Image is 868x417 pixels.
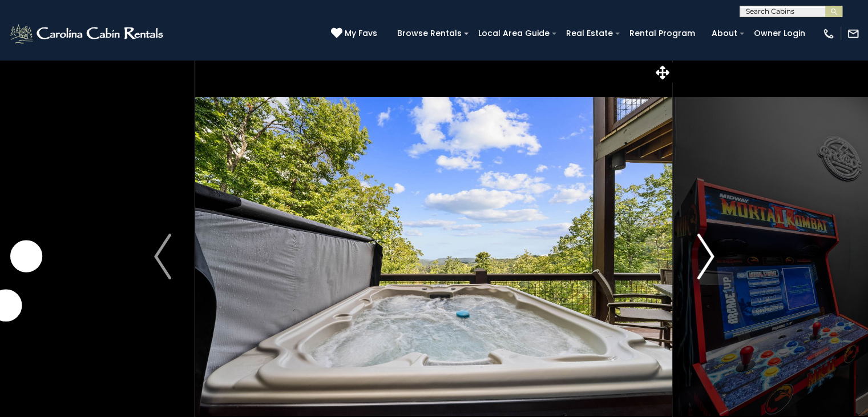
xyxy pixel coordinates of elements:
[391,25,467,42] a: Browse Rentals
[345,27,377,39] span: My Favs
[473,25,555,42] a: Local Area Guide
[822,27,835,40] img: phone-regular-white.png
[697,234,714,279] img: arrow
[560,25,619,42] a: Real Estate
[748,25,811,42] a: Owner Login
[331,27,380,40] a: My Favs
[706,25,743,42] a: About
[154,234,171,279] img: arrow
[847,27,859,40] img: mail-regular-white.png
[9,22,167,45] img: White-1-2.png
[624,25,701,42] a: Rental Program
